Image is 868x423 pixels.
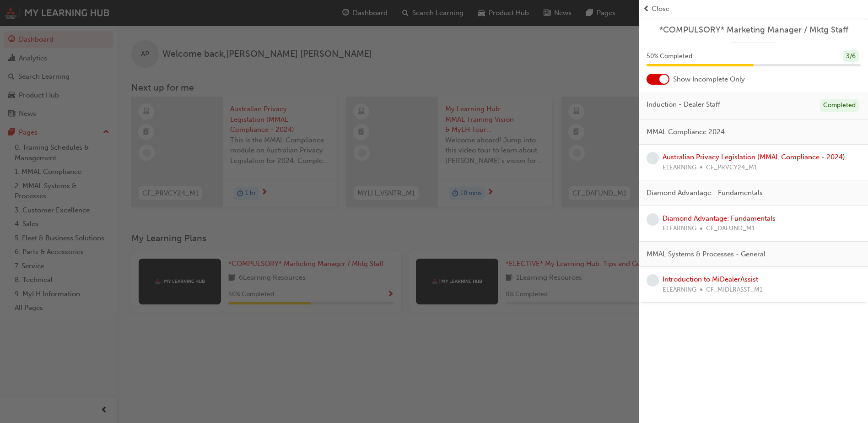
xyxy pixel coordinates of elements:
[647,127,725,137] span: MMAL Compliance 2024
[652,4,669,14] span: Close
[647,249,766,260] span: MMAL Systems & Processes - General
[647,188,763,198] span: Diamond Advantage - Fundamentals
[663,153,845,161] a: Australian Privacy Legislation (MMAL Compliance - 2024)
[647,274,659,287] span: learningRecordVerb_NONE-icon
[643,4,864,14] button: prev-iconClose
[647,25,861,35] a: *COMPULSORY* Marketing Manager / Mktg Staff
[647,213,659,226] span: learningRecordVerb_NONE-icon
[706,285,763,295] span: CF_MIDLRASST_M1
[663,223,696,234] span: ELEARNING
[820,99,859,112] div: Completed
[643,4,650,14] span: prev-icon
[647,51,692,62] span: 50 % Completed
[706,163,757,173] span: CF_PRVCY24_M1
[673,74,745,85] span: Show Incomplete Only
[663,285,696,295] span: ELEARNING
[647,152,659,164] span: learningRecordVerb_NONE-icon
[663,275,758,283] a: Introduction to MiDealerAssist
[843,50,859,63] div: 3 / 6
[647,99,720,110] span: Induction - Dealer Staff
[706,223,755,234] span: CF_DAFUND_M1
[663,214,776,222] a: Diamond Advantage: Fundamentals
[663,163,696,173] span: ELEARNING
